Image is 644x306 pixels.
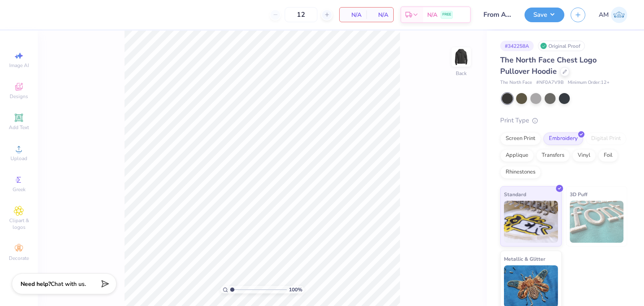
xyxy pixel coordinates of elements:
[599,10,609,20] span: AM
[504,254,545,263] span: Metallic & Glitter
[500,149,534,162] div: Applique
[504,190,526,199] span: Standard
[586,132,626,145] div: Digital Print
[456,70,467,77] div: Back
[289,286,302,293] span: 100 %
[9,62,29,69] span: Image AI
[442,12,451,18] span: FREE
[285,7,317,22] input: – –
[570,190,587,199] span: 3D Puff
[51,280,86,288] span: Chat with us.
[570,201,624,243] img: 3D Puff
[453,49,470,65] img: Back
[477,6,518,23] input: Untitled Design
[536,149,570,162] div: Transfers
[500,132,541,145] div: Screen Print
[572,149,596,162] div: Vinyl
[568,79,610,86] span: Minimum Order: 12 +
[500,79,532,86] span: The North Face
[543,132,583,145] div: Embroidery
[598,149,618,162] div: Foil
[500,166,541,179] div: Rhinestones
[345,10,361,19] span: N/A
[21,280,51,288] strong: Need help?
[500,41,534,51] div: # 342258A
[9,124,29,131] span: Add Text
[9,255,29,262] span: Decorate
[500,116,627,125] div: Print Type
[536,79,563,86] span: # NF0A7V9B
[10,155,27,162] span: Upload
[504,201,558,243] img: Standard
[371,10,388,19] span: N/A
[427,10,437,19] span: N/A
[10,93,28,100] span: Designs
[13,186,26,193] span: Greek
[525,8,564,22] button: Save
[599,7,627,23] a: AM
[500,55,597,76] span: The North Face Chest Logo Pullover Hoodie
[611,7,627,23] img: Abhinav Mohan
[538,41,585,51] div: Original Proof
[4,217,34,231] span: Clipart & logos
